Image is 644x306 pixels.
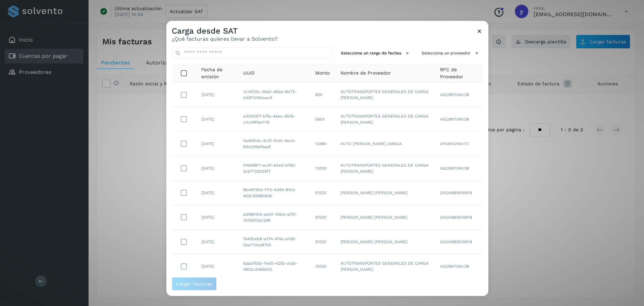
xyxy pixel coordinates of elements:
[435,107,483,132] td: AGC891104U38
[419,48,483,59] button: Selecciona un proveedor
[238,181,310,205] td: 8bd4795d-f112-4d84-81e2-402c4266b8db
[338,48,414,59] button: Selecciona un rango de fechas
[435,156,483,181] td: AGC891104U38
[335,107,435,132] td: AUTOTRANSPORTES GENERALES DE CARGA [PERSON_NAME]
[238,156,310,181] td: 016d8817-ec47-4ded-bf83-2cbf7225d6f7
[196,83,238,107] td: [DATE]
[335,254,435,279] td: AUTOTRANSPORTES GENERALES DE CARGA [PERSON_NAME]
[435,181,483,205] td: GAOA8605149Y8
[435,205,483,230] td: GAOA8605149Y8
[238,230,310,254] td: f442beb8-a2f4-474a-a1d6-2ea17dea87b5
[310,83,335,107] td: 650
[310,254,335,279] td: 13000
[435,132,483,156] td: AFO910314U73
[435,83,483,107] td: AGC891104U38
[196,132,238,156] td: [DATE]
[172,36,278,42] p: ¿Qué facturas quieres llevar a Solvento?
[340,70,391,77] span: Nombre de Proveedor
[196,205,238,230] td: [DATE]
[310,156,335,181] td: 13000
[335,181,435,205] td: [PERSON_NAME] [PERSON_NAME]
[335,230,435,254] td: [PERSON_NAME] [PERSON_NAME]
[440,66,478,80] span: RFC de Proveedor
[243,70,255,77] span: UUID
[238,83,310,107] td: 1c14f33c-36a0-46de-8d72-dd87d16deac9
[310,181,335,205] td: 51520
[196,181,238,205] td: [DATE]
[201,66,232,80] span: Fecha de emisión
[435,230,483,254] td: GAOA8605149Y8
[238,205,310,230] td: ad9801b5-add1-42be-af3f-1d065f2ec299
[196,230,238,254] td: [DATE]
[335,83,435,107] td: AUTOTRANSPORTES GENERALES DE CARGA [PERSON_NAME]
[310,205,335,230] td: 51520
[315,70,330,77] span: Monto
[238,107,310,132] td: e30402f7-bffe-44ee-95f8-c3c39f9a1179
[176,281,212,286] span: Cargar facturas
[238,132,310,156] td: 0a45914c-5c51-5c61-9ecb-8de236af6aa5
[335,156,435,181] td: AUTOTRANSPORTES GENERALES DE CARGA [PERSON_NAME]
[335,205,435,230] td: [PERSON_NAME] [PERSON_NAME]
[238,254,310,279] td: 6aaa763b-7ed0-4293-a1ab-0832cd069d02
[172,277,217,291] button: Cargar facturas
[196,254,238,279] td: [DATE]
[335,132,435,156] td: AUTO [PERSON_NAME] OMEGA
[196,107,238,132] td: [DATE]
[172,26,278,36] h3: Carga desde SAT
[435,254,483,279] td: AGC891104U38
[310,230,335,254] td: 51520
[310,107,335,132] td: 5600
[310,132,335,156] td: 12880
[196,156,238,181] td: [DATE]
